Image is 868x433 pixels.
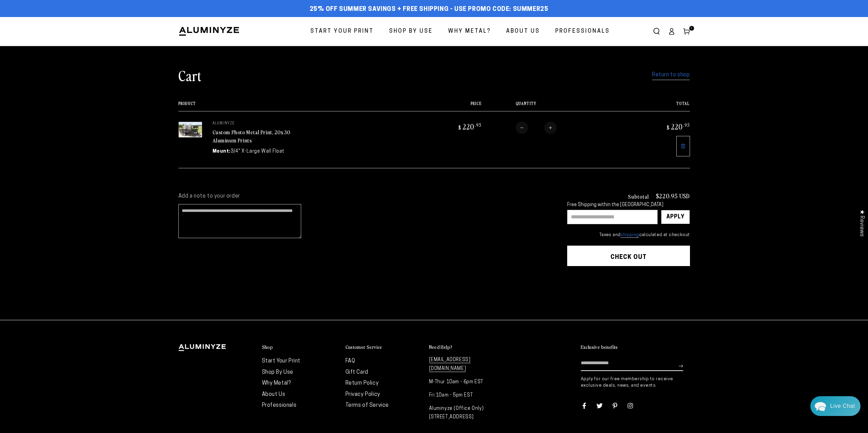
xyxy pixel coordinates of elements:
small: Taxes and calculated at checkout [567,232,690,238]
div: Free Shipping within the [GEOGRAPHIC_DATA] [567,202,690,208]
span: Why Metal? [448,27,491,36]
h2: Shop [262,344,273,350]
span: Professionals [555,27,610,36]
a: About Us [501,22,545,41]
th: Quantity [482,101,624,111]
h3: Subtotal [628,194,649,199]
a: Shop By Use [262,370,294,375]
a: Return Policy [345,381,379,386]
a: FAQ [345,358,355,364]
p: Aluminyze (Office Only) [STREET_ADDRESS] [429,404,506,421]
p: aluminyze [212,122,315,126]
h2: Exclusive benefits [581,344,618,350]
p: Fri 10am - 5pm EST [429,391,506,400]
a: Custom Photo Metal Print, 20x30 Aluminum Prints [212,128,291,144]
div: Contact Us Directly [830,396,855,416]
a: Privacy Policy [345,392,380,397]
div: Apply [666,210,685,224]
dd: 3/4" X-Large Wall Float [231,148,284,155]
h2: Need Help? [429,344,453,350]
span: 1 [691,26,693,31]
dt: Mount: [212,148,231,155]
a: Start Your Print [262,358,301,364]
sup: .95 [683,122,690,128]
a: Shop By Use [384,22,438,41]
a: Professionals [550,22,615,41]
span: $ [667,124,670,131]
a: Start Your Print [305,22,379,41]
a: Terms of Service [345,403,389,408]
summary: Search our site [649,24,664,39]
a: Professionals [262,403,297,408]
summary: Need Help? [429,344,506,351]
bdi: 220 [666,122,690,131]
th: Price [416,101,482,111]
p: Apply for our free membership to receive exclusive deals, news, and events. [581,376,690,388]
span: Shop By Use [389,27,433,36]
h2: Customer Service [345,344,382,350]
summary: Shop [262,344,339,351]
span: 25% off Summer Savings + Free Shipping - Use Promo Code: SUMMER25 [310,6,548,13]
th: Product [178,101,416,111]
a: Return to shop [652,70,690,80]
img: 20"x30" Rectangle Silver Matte Aluminyzed Photo [178,122,202,138]
img: Aluminyze [178,26,240,36]
iframe: PayPal-paypal [567,279,690,294]
p: M-Thur 10am - 6pm EST [429,378,506,386]
input: Quantity for Custom Photo Metal Print, 20x30 Aluminum Prints [528,122,544,134]
th: Total [624,101,690,111]
a: About Us [262,392,285,397]
a: [EMAIL_ADDRESS][DOMAIN_NAME] [429,357,471,372]
div: Chat widget toggle [810,396,860,416]
p: $220.95 USD [656,193,690,199]
label: Add a note to your order [178,193,554,200]
bdi: 220 [457,122,482,131]
a: shipping [620,233,639,238]
a: Why Metal? [443,22,496,41]
sup: .95 [475,122,482,128]
a: Why Metal? [262,381,291,386]
span: Start Your Print [310,27,374,36]
button: Subscribe [679,356,683,376]
span: About Us [506,27,540,36]
a: Gift Card [345,370,368,375]
div: Click to open Judge.me floating reviews tab [855,204,868,242]
a: Remove 20"x30" Rectangle Silver Matte Aluminyzed Photo [676,136,690,156]
button: Check out [567,246,690,266]
summary: Exclusive benefits [581,344,690,351]
span: $ [458,124,461,131]
h1: Cart [178,66,202,84]
summary: Customer Service [345,344,422,351]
